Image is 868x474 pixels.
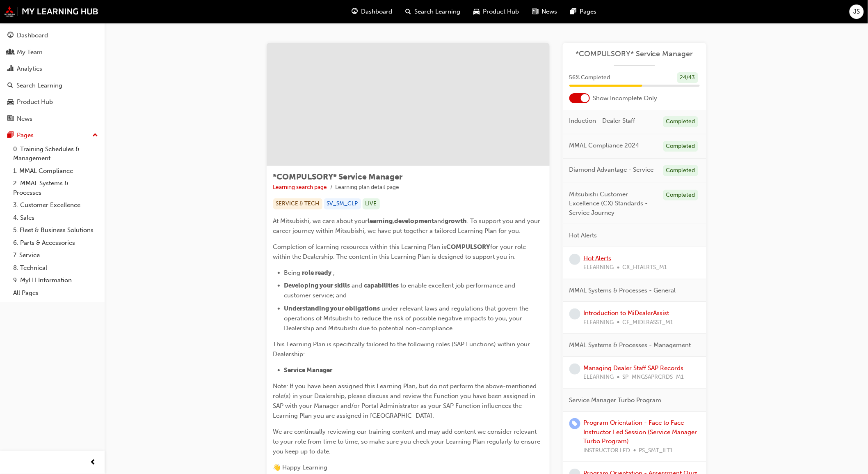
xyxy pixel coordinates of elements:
[324,198,361,209] div: SV_SM_CLP
[395,217,434,225] span: development
[569,396,662,405] span: Service Manager Turbo Program
[10,165,101,177] a: 1. MMAL Compliance
[639,446,673,456] span: PS_SMT_ILT1
[564,3,603,20] a: pages-iconPages
[10,237,101,249] a: 6. Parts & Accessories
[273,217,542,235] span: . To support you and your career journey within Mitsubishi, we have put together a tailored Learn...
[569,73,610,83] span: 56 % Completed
[3,128,101,143] button: Pages
[333,269,335,276] span: ;
[345,3,399,20] a: guage-iconDashboard
[352,282,363,289] span: and
[352,7,358,17] span: guage-icon
[7,82,13,90] span: search-icon
[447,243,491,251] span: COMPULSORY
[7,65,14,73] span: chart-icon
[570,7,576,17] span: pages-icon
[677,72,698,83] div: 24 / 43
[17,114,32,124] div: News
[623,373,684,382] span: SP_MNGSAPRCRDS_M1
[10,274,101,287] a: 9. MyLH Information
[3,78,101,93] a: Search Learning
[569,341,691,350] span: MMAL Systems & Processes - Management
[284,305,530,332] span: under relevant laws and regulations that govern the operations of Mitsubishi to reduce the risk o...
[854,7,860,16] span: JS
[273,464,328,471] span: 👋 Happy Learning
[569,49,700,59] a: *COMPULSORY* Service Manager
[569,364,580,375] span: learningRecordVerb_NONE-icon
[584,309,669,317] a: Introduction to MiDealerAssist
[584,364,684,372] a: Managing Dealer Staff SAP Records
[17,48,43,57] div: My Team
[284,366,333,374] span: Service Manager
[393,217,395,225] span: ,
[569,254,580,265] span: learningRecordVerb_NONE-icon
[473,7,480,17] span: car-icon
[10,224,101,237] a: 5. Fleet & Business Solutions
[663,141,698,152] div: Completed
[364,282,399,289] span: capabilities
[584,446,630,456] span: INSTRUCTOR LED
[405,7,411,17] span: search-icon
[525,3,564,20] a: news-iconNews
[17,31,48,40] div: Dashboard
[17,64,42,74] div: Analytics
[302,269,332,276] span: role ready
[7,115,14,123] span: news-icon
[284,282,517,299] span: to enable excellent job performance and customer service; and
[92,130,98,141] span: up-icon
[3,94,101,110] a: Product Hub
[414,7,460,16] span: Search Learning
[569,286,676,295] span: MMAL Systems & Processes - General
[569,116,635,126] span: Induction - Dealer Staff
[7,32,14,39] span: guage-icon
[273,382,539,419] span: Note: If you have been assigned this Learning Plan, but do not perform the above-mentioned role(s...
[273,184,327,191] a: Learning search page
[17,131,34,140] div: Pages
[623,318,674,327] span: CF_MIDLRASST_M1
[10,249,101,262] a: 7. Service
[584,419,697,445] a: Program Orientation - Face to Face Instructor Led Session (Service Manager Turbo Program)
[284,269,301,276] span: Being
[584,373,614,382] span: ELEARNING
[7,49,14,56] span: people-icon
[17,97,53,107] div: Product Hub
[336,183,400,192] li: Learning plan detail page
[90,458,96,468] span: prev-icon
[284,305,380,312] span: Understanding your obligations
[273,428,542,455] span: We are continually reviewing our training content and may add content we consider relevant to you...
[3,45,101,60] a: My Team
[569,141,640,150] span: MMAL Compliance 2024
[584,255,612,262] a: Hot Alerts
[363,198,380,209] div: LIVE
[663,116,698,127] div: Completed
[4,6,98,17] img: mmal
[273,198,322,209] div: SERVICE & TECH
[850,5,864,19] button: JS
[10,212,101,224] a: 4. Sales
[483,7,519,16] span: Product Hub
[273,243,447,251] span: Completion of learning resources within this Learning Plan is
[10,287,101,299] a: All Pages
[273,217,368,225] span: At Mitsubishi, we care about your
[569,165,654,175] span: Diamond Advantage - Service
[532,7,538,17] span: news-icon
[569,231,597,240] span: Hot Alerts
[663,190,698,201] div: Completed
[584,318,614,327] span: ELEARNING
[368,217,393,225] span: learning
[623,263,667,272] span: CX_HTALRTS_M1
[10,143,101,165] a: 0. Training Schedules & Management
[569,418,580,429] span: learningRecordVerb_ENROLL-icon
[663,165,698,176] div: Completed
[434,217,445,225] span: and
[3,61,101,76] a: Analytics
[273,341,532,358] span: This Learning Plan is specifically tailored to the following roles (SAP Functions) within your De...
[399,3,467,20] a: search-iconSearch Learning
[361,7,392,16] span: Dashboard
[3,111,101,127] a: News
[16,81,62,90] div: Search Learning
